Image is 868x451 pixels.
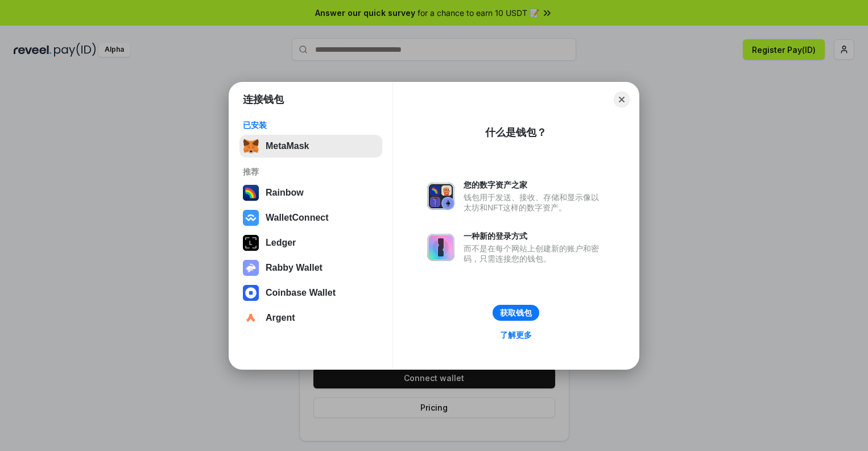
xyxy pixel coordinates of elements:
img: svg+xml,%3Csvg%20width%3D%2228%22%20height%3D%2228%22%20viewBox%3D%220%200%2028%2028%22%20fill%3D... [243,210,259,226]
div: 您的数字资产之家 [464,180,605,190]
div: 推荐 [243,167,379,177]
img: svg+xml,%3Csvg%20width%3D%2228%22%20height%3D%2228%22%20viewBox%3D%220%200%2028%2028%22%20fill%3D... [243,310,259,326]
button: MetaMask [239,135,382,158]
div: Ledger [266,238,296,248]
div: Coinbase Wallet [266,288,336,298]
img: svg+xml,%3Csvg%20xmlns%3D%22http%3A%2F%2Fwww.w3.org%2F2000%2Fsvg%22%20width%3D%2228%22%20height%3... [243,235,259,251]
img: svg+xml,%3Csvg%20width%3D%22120%22%20height%3D%22120%22%20viewBox%3D%220%200%20120%20120%22%20fil... [243,185,259,201]
img: svg+xml,%3Csvg%20width%3D%2228%22%20height%3D%2228%22%20viewBox%3D%220%200%2028%2028%22%20fill%3D... [243,285,259,301]
button: Rainbow [239,181,382,204]
img: svg+xml,%3Csvg%20xmlns%3D%22http%3A%2F%2Fwww.w3.org%2F2000%2Fsvg%22%20fill%3D%22none%22%20viewBox... [427,183,454,210]
button: Coinbase Wallet [239,282,382,304]
div: 获取钱包 [500,308,532,318]
div: Rainbow [266,188,304,198]
h1: 连接钱包 [243,93,284,106]
div: WalletConnect [266,213,329,223]
button: WalletConnect [239,206,382,229]
div: 了解更多 [500,330,532,340]
div: Rabby Wallet [266,263,323,273]
div: Argent [266,313,295,323]
div: MetaMask [266,141,309,151]
img: svg+xml,%3Csvg%20xmlns%3D%22http%3A%2F%2Fwww.w3.org%2F2000%2Fsvg%22%20fill%3D%22none%22%20viewBox... [243,260,259,276]
div: 而不是在每个网站上创建新的账户和密码，只需连接您的钱包。 [464,243,605,264]
a: 了解更多 [493,328,539,342]
button: Ledger [239,231,382,254]
img: svg+xml,%3Csvg%20xmlns%3D%22http%3A%2F%2Fwww.w3.org%2F2000%2Fsvg%22%20fill%3D%22none%22%20viewBox... [427,234,454,261]
button: Rabby Wallet [239,256,382,279]
img: svg+xml,%3Csvg%20fill%3D%22none%22%20height%3D%2233%22%20viewBox%3D%220%200%2035%2033%22%20width%... [243,138,259,154]
button: Close [614,92,630,107]
div: 一种新的登录方式 [464,231,605,241]
div: 什么是钱包？ [485,126,547,139]
div: 钱包用于发送、接收、存储和显示像以太坊和NFT这样的数字资产。 [464,192,605,213]
div: 已安装 [243,120,379,130]
button: 获取钱包 [493,305,539,321]
button: Argent [239,307,382,329]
